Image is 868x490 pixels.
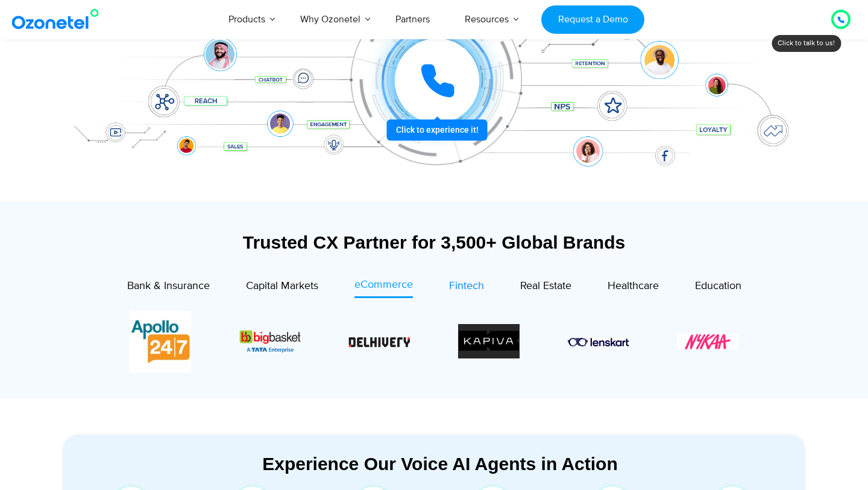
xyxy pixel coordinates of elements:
a: Healthcare [608,277,659,298]
a: Education [695,277,741,298]
div: Experience Our Voice AI Agents in Action [75,453,805,474]
div: Image Carousel [130,311,738,372]
a: Request a Demo [541,5,644,34]
a: Capital Markets [246,277,318,298]
div: Trusted CX Partner for 3,500+ Global Brands [63,232,805,253]
a: eCommerce [354,277,413,298]
span: Healthcare [608,279,659,293]
span: Fintech [449,279,484,293]
span: Real Estate [520,279,571,293]
span: Bank & Insurance [127,279,210,293]
a: Real Estate [520,277,571,298]
a: Bank & Insurance [127,277,210,298]
span: Capital Markets [246,279,318,293]
a: Fintech [449,277,484,298]
span: eCommerce [354,278,413,291]
span: Education [695,279,741,293]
